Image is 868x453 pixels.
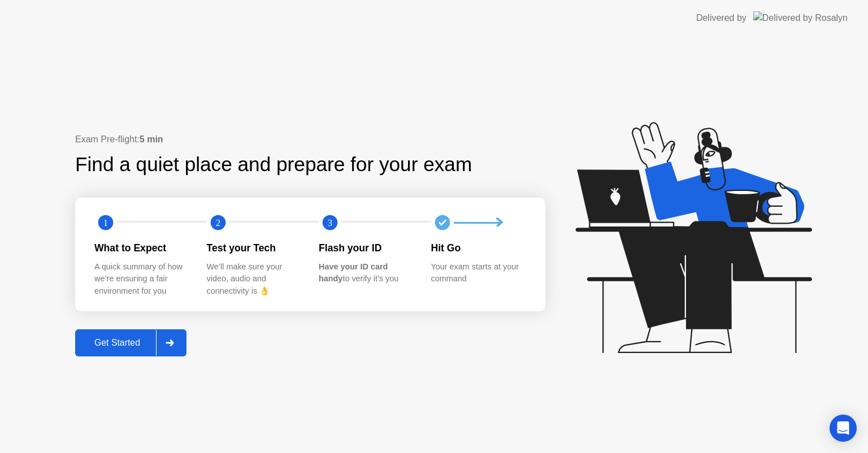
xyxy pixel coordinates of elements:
text: 2 [215,217,220,228]
div: Hit Go [431,241,526,255]
div: A quick summary of how we’re ensuring a fair environment for you [94,261,189,298]
div: Your exam starts at your command [431,261,526,285]
button: Get Started [75,329,186,356]
div: Flash your ID [319,241,413,255]
text: 1 [103,217,108,228]
div: What to Expect [94,241,189,255]
div: Open Intercom Messenger [830,415,857,442]
b: 5 min [140,134,163,144]
div: Delivered by [696,11,747,25]
div: Find a quiet place and prepare for your exam [75,150,474,180]
div: Get Started [79,338,156,348]
img: Delivered by Rosalyn [753,11,848,24]
div: to verify it’s you [319,261,413,285]
text: 3 [328,217,332,228]
div: Exam Pre-flight: [75,133,545,146]
div: Test your Tech [207,241,301,255]
div: We’ll make sure your video, audio and connectivity is 👌 [207,261,301,298]
b: Have your ID card handy [319,262,388,284]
